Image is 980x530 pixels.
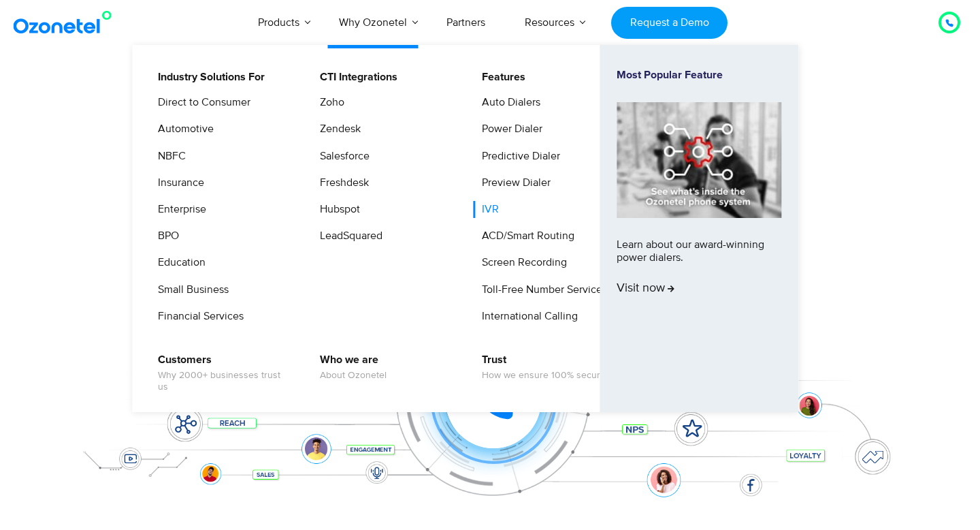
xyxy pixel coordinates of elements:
a: Toll-Free Number Services [473,281,609,298]
a: Screen Recording [473,254,569,271]
a: Direct to Consumer [149,94,252,111]
img: phone-system-min.jpg [617,102,781,217]
a: Industry Solutions For [149,69,267,86]
a: Zoho [311,94,346,111]
a: Who we areAbout Ozonetel [311,352,389,384]
span: Visit now [617,281,674,296]
span: Why 2000+ businesses trust us [158,370,292,393]
a: Enterprise [149,201,208,218]
a: Hubspot [311,201,362,218]
div: Turn every conversation into a growth engine for your enterprise. [65,188,915,203]
a: Power Dialer [473,121,544,138]
a: CustomersWhy 2000+ businesses trust us [149,352,294,395]
a: NBFC [149,148,188,165]
a: Education [149,254,208,271]
a: Financial Services [149,308,246,325]
a: ACD/Smart Routing [473,228,576,245]
a: Predictive Dialer [473,148,562,165]
a: CTI Integrations [311,69,399,86]
a: BPO [149,228,181,245]
div: Customer Experiences [65,122,915,187]
a: Insurance [149,174,206,191]
a: Request a Demo [611,7,728,39]
a: Automotive [149,121,216,138]
a: Most Popular FeatureLearn about our award-winning power dialers.Visit now [617,69,781,388]
div: Orchestrate Intelligent [65,87,915,130]
span: About Ozonetel [320,370,387,381]
a: Zendesk [311,121,363,138]
a: IVR [473,201,501,218]
span: How we ensure 100% security [482,370,610,381]
a: Auto Dialers [473,94,542,111]
a: Salesforce [311,148,372,165]
a: Small Business [149,281,231,298]
a: TrustHow we ensure 100% security [473,352,612,384]
a: Preview Dialer [473,174,553,191]
a: Features [473,69,527,86]
a: Freshdesk [311,174,371,191]
a: LeadSquared [311,228,385,245]
a: International Calling [473,308,580,325]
